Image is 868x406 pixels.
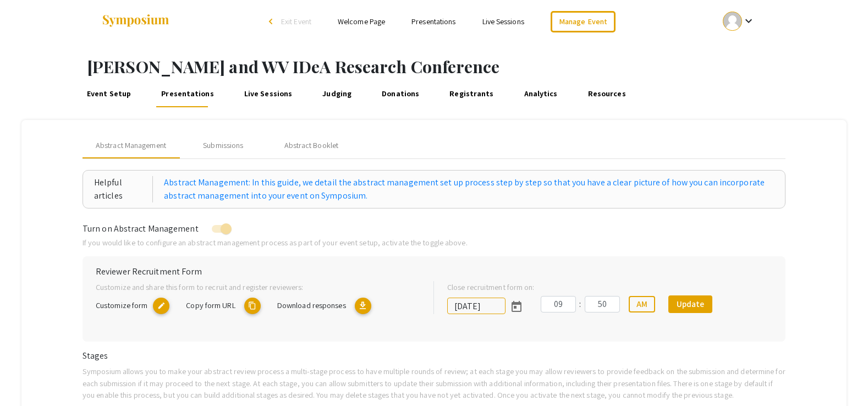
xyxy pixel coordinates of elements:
[320,81,354,107] a: Judging
[576,298,585,311] div: :
[159,81,216,107] a: Presentations
[186,300,235,310] span: Copy form URL
[541,296,576,312] input: Hours
[269,18,276,25] div: arrow_back_ios
[8,356,47,398] iframe: Chat
[380,81,421,107] a: Donations
[83,223,199,234] span: Turn on Abstract Management
[96,300,147,310] span: Customize form
[411,17,455,26] a: Presentations
[101,14,170,29] img: Symposium by ForagerOne
[742,14,755,28] mat-icon: Expand account dropdown
[284,140,339,151] div: Abstract Booklet
[96,266,772,277] h6: Reviewer Recruitment Form
[482,17,524,26] a: Live Sessions
[164,176,774,202] a: Abstract Management: In this guide, we detail the abstract management set up process step by step...
[522,81,560,107] a: Analytics
[203,140,243,151] div: Submissions
[629,296,655,312] button: AM
[586,81,628,107] a: Resources
[585,296,620,312] input: Minutes
[85,81,133,107] a: Event Setup
[277,300,346,310] span: Download responses
[153,298,169,314] mat-icon: copy URL
[447,81,496,107] a: Registrants
[83,237,785,249] p: If you would like to configure an abstract management process as part of your event setup, activa...
[668,295,712,313] button: Update
[355,298,371,314] mat-icon: Export responses
[281,17,311,26] span: Exit Event
[711,9,767,34] button: Expand account dropdown
[87,57,868,76] h1: [PERSON_NAME] and WV IDeA Research Conference
[551,11,616,32] a: Manage Event
[447,281,535,293] label: Close recruitment form on:
[338,17,385,26] a: Welcome Page
[242,81,294,107] a: Live Sessions
[96,281,416,293] p: Customize and share this form to recruit and register reviewers:
[96,140,166,151] span: Abstract Management
[94,176,153,202] div: Helpful articles
[83,365,785,401] p: Symposium allows you to make your abstract review process a multi-stage process to have multiple ...
[83,350,785,361] h6: Stages
[506,295,528,317] button: Open calendar
[244,298,261,314] mat-icon: copy URL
